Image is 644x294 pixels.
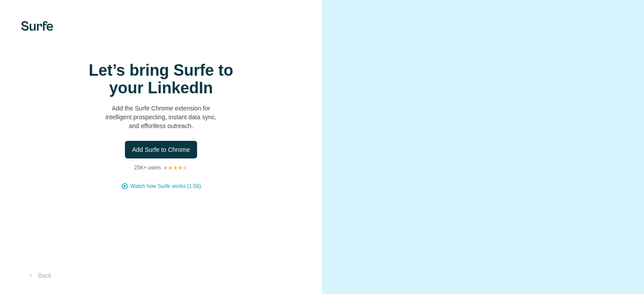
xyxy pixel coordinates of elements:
button: Add Surfe to Chrome [125,141,197,158]
span: Add Surfe to Chrome [132,145,190,154]
p: Add the Surfe Chrome extension for intelligent prospecting, instant data sync, and effortless out... [73,104,249,130]
h1: Let’s bring Surfe to your LinkedIn [73,62,249,97]
button: Back [21,268,58,283]
button: Watch how Surfe works (1:58) [130,182,201,190]
img: Rating Stars [163,165,188,170]
img: Surfe's logo [21,21,53,31]
p: 25K+ users [134,164,161,172]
